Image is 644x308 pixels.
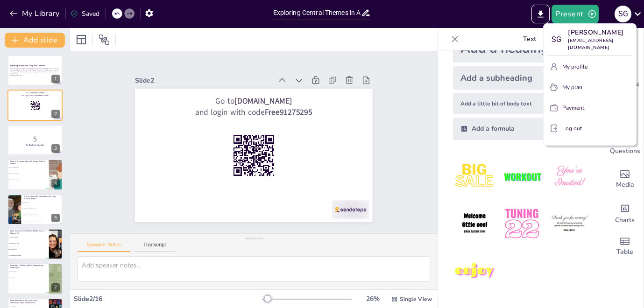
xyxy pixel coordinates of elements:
[547,59,632,74] button: My profile
[562,124,582,133] p: Log out
[547,80,632,95] button: My plan
[568,37,632,51] p: [EMAIL_ADDRESS][DOMAIN_NAME]
[562,83,582,91] p: My plan
[547,100,632,115] button: Payment
[547,121,632,136] button: Log out
[568,28,632,37] p: [PERSON_NAME]
[562,63,587,71] p: My profile
[562,104,584,112] p: Payment
[547,31,564,48] div: S G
